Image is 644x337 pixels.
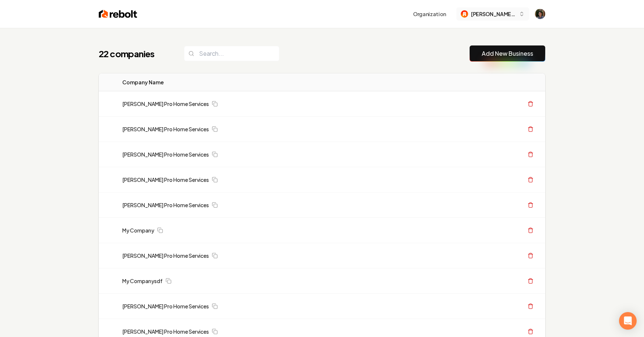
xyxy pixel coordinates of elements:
a: Add New Business [482,49,533,58]
a: My Companysdf [122,277,163,285]
a: [PERSON_NAME] Pro Home Services [122,252,209,259]
a: [PERSON_NAME] Pro Home Services [122,303,209,310]
img: Mitchell Stahl [535,9,545,19]
a: [PERSON_NAME] Pro Home Services [122,100,209,107]
span: [PERSON_NAME]-62 [471,10,516,18]
img: Rebolt Logo [99,9,137,19]
a: [PERSON_NAME] Pro Home Services [122,328,209,335]
div: Open Intercom Messenger [619,312,637,330]
a: [PERSON_NAME] Pro Home Services [122,151,209,158]
button: Open user button [535,9,545,19]
button: Organization [409,7,451,21]
a: [PERSON_NAME] Pro Home Services [122,176,209,183]
h1: 22 companies [99,48,169,59]
th: Company Name [116,73,336,91]
a: My Company [122,227,154,234]
input: Search... [184,46,279,61]
a: [PERSON_NAME] Pro Home Services [122,125,209,133]
button: Add New Business [470,45,545,62]
img: mitchell-62 [461,10,468,18]
a: [PERSON_NAME] Pro Home Services [122,201,209,209]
